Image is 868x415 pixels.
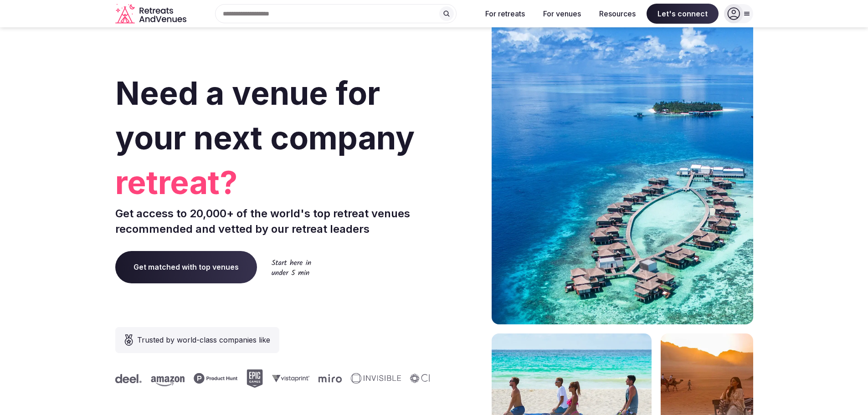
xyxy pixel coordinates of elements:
[115,74,415,157] span: Need a venue for your next company
[115,160,431,205] span: retreat?
[492,296,618,384] img: mansion overlooking ocean
[290,374,317,383] svg: Deel company logo
[647,4,719,24] span: Let's connect
[272,259,311,275] img: Start here in under 5 min
[661,189,753,287] img: woman sitting in back of truck with camels
[115,251,257,283] a: Get matched with top venues
[592,4,643,24] button: Resources
[492,189,652,287] img: yoga on tropical beach
[478,4,532,24] button: For retreats
[110,374,147,382] svg: Vistaprint company logo
[137,334,270,345] span: Trusted by world-class companies like
[115,4,188,24] a: Visit the homepage
[627,296,753,384] img: bamboo bungalow overlooking forest
[115,4,188,24] svg: Retreats and Venues company logo
[115,206,431,236] p: Get access to 20,000+ of the world's top retreat venues recommended and vetted by our retreat lea...
[421,369,438,388] svg: Epic Games company logo
[189,373,239,384] svg: Invisible company logo
[156,374,180,383] svg: Miro company logo
[536,4,588,24] button: For venues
